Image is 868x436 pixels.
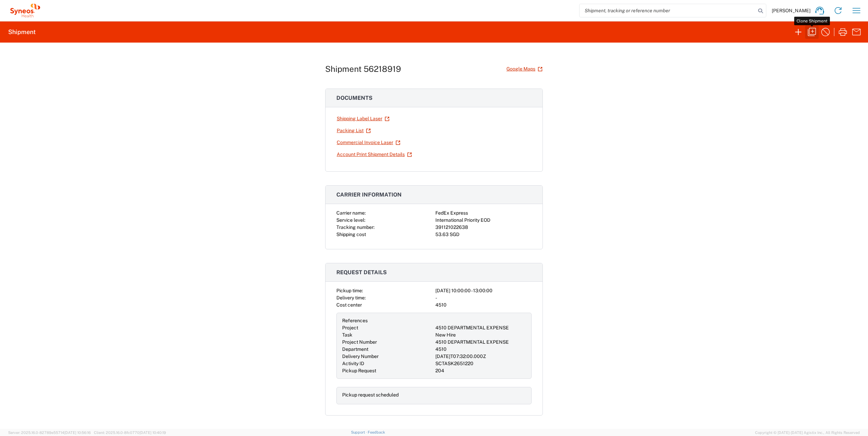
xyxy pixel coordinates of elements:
div: Project [342,324,433,331]
span: [DATE] 10:56:16 [64,431,91,435]
div: SCTASK2651220 [435,360,526,367]
span: Cost center [336,302,362,308]
div: Task [342,331,433,339]
span: [DATE] 10:40:19 [139,431,166,435]
span: Carrier name: [336,210,366,216]
div: - [435,294,532,301]
div: 4510 DEPARTMENTAL EXPENSE [435,339,526,346]
div: 4510 DEPARTMENTAL EXPENSE [435,324,526,331]
span: Request details [336,269,387,276]
div: 53.63 SGD [435,231,532,238]
span: Tracking number: [336,224,374,230]
span: Shipping cost [336,232,366,237]
div: Project Number [342,339,433,346]
div: 391121022638 [435,224,532,231]
span: Copyright © [DATE]-[DATE] Agistix Inc., All Rights Reserved [755,430,860,436]
span: Client: 2025.16.0-8fc0770 [94,431,166,435]
div: Delivery Number [342,353,433,360]
div: Activity ID [342,360,433,367]
h2: Shipment [8,28,36,36]
span: Server: 2025.16.0-82789e55714 [8,431,91,435]
span: [PERSON_NAME] [772,7,811,14]
span: Pickup request scheduled [342,392,399,398]
span: Delivery time: [336,295,366,300]
div: [DATE] 10:00:00 - 13:00:00 [435,287,532,294]
span: References [342,318,368,323]
a: Account Print Shipment Details [336,149,412,160]
div: FedEx Express [435,209,532,217]
div: 4510 [435,346,526,353]
a: Packing List [336,125,371,137]
a: Commercial Invoice Laser [336,137,401,149]
span: Service level: [336,217,365,223]
div: 204 [435,367,526,374]
input: Shipment, tracking or reference number [580,4,756,17]
span: Carrier information [336,191,402,198]
h1: Shipment 56218919 [325,64,401,74]
div: New Hire [435,331,526,339]
div: 4510 [435,301,532,309]
div: International Priority EOD [435,217,532,224]
div: Pickup Request [342,367,433,374]
div: Department [342,346,433,353]
a: Google Maps [506,63,543,75]
span: Documents [336,95,372,101]
div: [DATE]T07:32:00.000Z [435,353,526,360]
a: Shipping Label Laser [336,113,390,125]
a: Support [351,430,368,434]
a: Feedback [368,430,385,434]
span: Pickup time: [336,288,363,293]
